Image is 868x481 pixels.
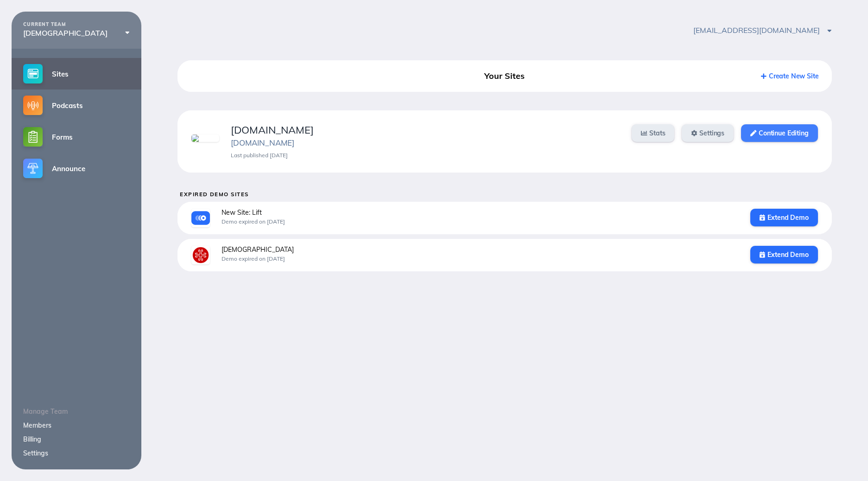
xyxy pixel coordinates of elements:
[682,124,734,142] a: Settings
[23,421,51,430] a: Members
[12,58,141,90] a: Sites
[12,121,141,153] a: Forms
[231,124,620,136] div: [DOMAIN_NAME]
[761,72,819,80] a: Create New Site
[23,449,48,457] a: Settings
[222,256,739,262] div: Demo expired on [DATE]
[12,90,141,121] a: Podcasts
[222,218,739,225] div: Demo expired on [DATE]
[23,407,68,416] span: Manage Team
[23,22,130,27] div: CURRENT TEAM
[693,26,831,35] span: [EMAIL_ADDRESS][DOMAIN_NAME]
[191,135,219,142] img: shugsmfztj5p7ufq.png
[400,68,609,84] div: Your Sites
[23,435,41,443] a: Billing
[222,209,739,216] div: New Site: Lift
[750,209,817,226] a: Extend Demo
[180,191,831,197] h5: Expired Demo Sites
[23,127,43,147] img: forms-small@2x.png
[191,246,210,264] img: hir1sgbmkr9ntqal.png
[231,138,294,148] a: [DOMAIN_NAME]
[23,96,43,115] img: podcasts-small@2x.png
[12,153,141,184] a: Announce
[23,29,130,37] div: [DEMOGRAPHIC_DATA]
[632,124,674,142] a: Stats
[231,152,620,159] div: Last published [DATE]
[741,124,817,142] a: Continue Editing
[222,246,739,253] div: [DEMOGRAPHIC_DATA]
[750,246,817,263] a: Extend Demo
[191,209,210,227] img: lift.png
[23,159,43,178] img: announce-small@2x.png
[23,64,43,83] img: sites-small@2x.png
